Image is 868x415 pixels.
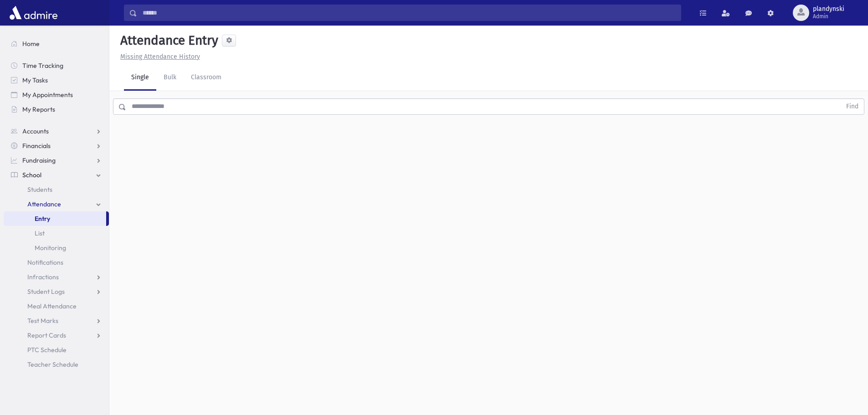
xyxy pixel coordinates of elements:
[117,33,218,48] h5: Attendance Entry
[4,270,109,284] a: Infractions
[4,284,109,299] a: Student Logs
[120,53,200,61] u: Missing Attendance History
[22,156,56,164] span: Fundraising
[35,244,66,252] span: Monitoring
[27,273,59,281] span: Infractions
[35,229,45,237] span: List
[27,331,66,339] span: Report Cards
[22,171,41,179] span: School
[27,360,78,369] span: Teacher Schedule
[4,357,109,372] a: Teacher Schedule
[137,5,681,21] input: Search
[4,168,109,182] a: School
[4,313,109,328] a: Test Marks
[27,346,67,354] span: PTC Schedule
[4,226,109,241] a: List
[813,13,844,20] span: Admin
[7,4,60,22] img: AdmirePro
[27,302,77,310] span: Meal Attendance
[4,102,109,117] a: My Reports
[117,53,200,61] a: Missing Attendance History
[156,65,184,91] a: Bulk
[22,76,48,84] span: My Tasks
[27,287,65,296] span: Student Logs
[22,91,73,99] span: My Appointments
[22,142,51,150] span: Financials
[4,124,109,138] a: Accounts
[22,61,63,70] span: Time Tracking
[22,40,40,48] span: Home
[4,58,109,73] a: Time Tracking
[4,328,109,343] a: Report Cards
[27,185,52,194] span: Students
[27,317,58,325] span: Test Marks
[4,343,109,357] a: PTC Schedule
[4,241,109,255] a: Monitoring
[4,36,109,51] a: Home
[4,211,106,226] a: Entry
[4,87,109,102] a: My Appointments
[4,197,109,211] a: Attendance
[4,299,109,313] a: Meal Attendance
[813,5,844,13] span: plandynski
[22,127,49,135] span: Accounts
[124,65,156,91] a: Single
[4,138,109,153] a: Financials
[27,200,61,208] span: Attendance
[4,153,109,168] a: Fundraising
[4,182,109,197] a: Students
[4,255,109,270] a: Notifications
[841,99,864,114] button: Find
[35,215,50,223] span: Entry
[184,65,229,91] a: Classroom
[4,73,109,87] a: My Tasks
[22,105,55,113] span: My Reports
[27,258,63,266] span: Notifications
